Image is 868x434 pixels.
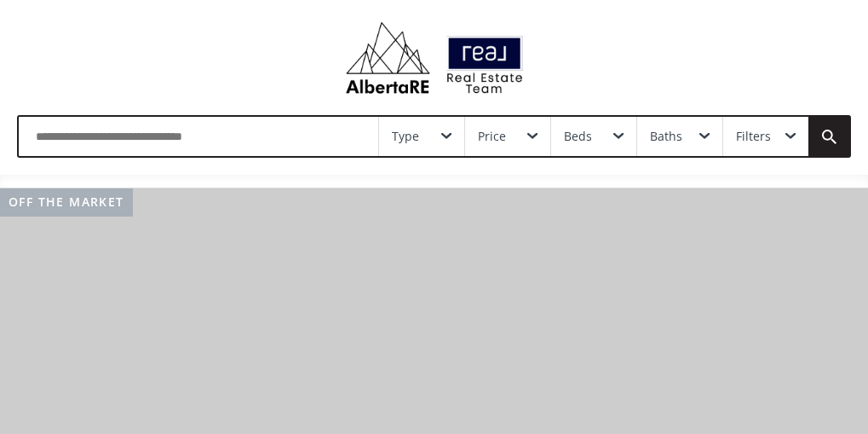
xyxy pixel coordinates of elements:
div: Beds [564,130,592,142]
div: Type [392,130,419,142]
img: Logo [337,17,532,98]
div: Price [478,130,506,142]
div: Filters [736,130,771,142]
div: Baths [650,130,682,142]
